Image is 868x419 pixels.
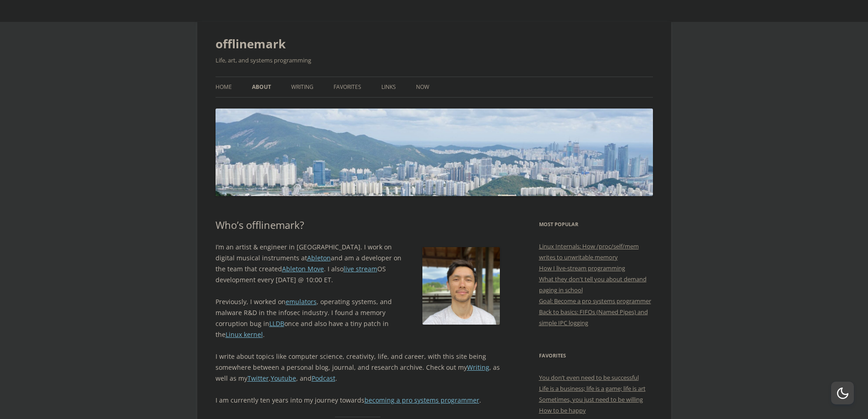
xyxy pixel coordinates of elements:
a: Podcast [312,374,335,383]
a: How I live-stream programming [539,264,625,272]
a: Back to basics: FIFOs (Named Pipes) and simple IPC logging [539,308,648,327]
a: Home [216,77,232,97]
a: live stream [344,264,377,273]
a: Ableton [307,253,331,262]
p: I write about topics like computer science, creativity, life, and career, with this site being so... [216,351,500,384]
a: Linux kernel [226,330,263,339]
a: About [252,77,271,97]
a: Now [416,77,429,97]
a: Ableton Move [282,264,324,273]
a: You don’t even need to be successful [539,373,639,382]
p: I’m an artist & engineer in [GEOGRAPHIC_DATA]. I work on digital musical instruments at and am a ... [216,242,500,285]
h3: Favorites [539,350,653,361]
a: LLDB [269,319,284,328]
a: Goal: Become a pro systems programmer [539,297,651,305]
h2: Life, art, and systems programming [216,55,653,66]
a: What they don't tell you about demand paging in school [539,275,647,294]
p: Previously, I worked on , operating systems, and malware R&D in the infosec industry. I found a m... [216,296,500,340]
a: Writing [467,363,489,372]
a: emulators [286,297,317,306]
img: offlinemark [216,109,653,196]
h1: Who’s offlinemark? [216,219,500,231]
a: Links [381,77,396,97]
a: Favorites [334,77,361,97]
a: Life is a business; life is a game; life is art [539,384,646,393]
a: Twitter [247,374,269,383]
a: becoming a pro systems programmer [365,396,479,404]
a: How to be happy [539,406,586,414]
a: offlinemark [216,33,286,55]
h3: Most Popular [539,219,653,230]
p: I am currently ten years into my journey towards . [216,395,500,406]
a: Writing [291,77,313,97]
a: Linux Internals: How /proc/self/mem writes to unwritable memory [539,242,639,261]
a: Youtube [271,374,296,383]
a: Sometimes, you just need to be willing [539,395,643,403]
